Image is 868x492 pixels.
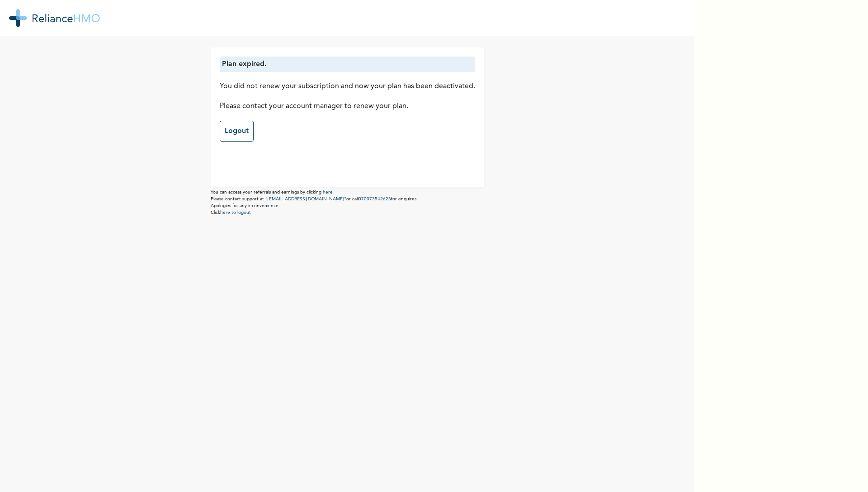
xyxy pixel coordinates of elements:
[265,197,346,201] a: "[EMAIL_ADDRESS][DOMAIN_NAME]"
[211,209,484,216] p: Click
[323,190,333,194] a: here
[9,9,100,27] img: RelianceHMO
[359,197,391,201] a: 070073542623
[220,101,475,112] p: Please contact your account manager to renew your plan.
[211,196,484,209] p: Please contact support at or call for enquires. Apologies for any inconvenience.
[211,189,484,196] p: You can access your referrals and earnings by clicking
[220,121,254,142] a: Logout
[220,81,475,92] p: You did not renew your subscription and now your plan has been deactivated.
[220,210,251,215] a: here to logout
[222,59,473,70] p: Plan expired.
